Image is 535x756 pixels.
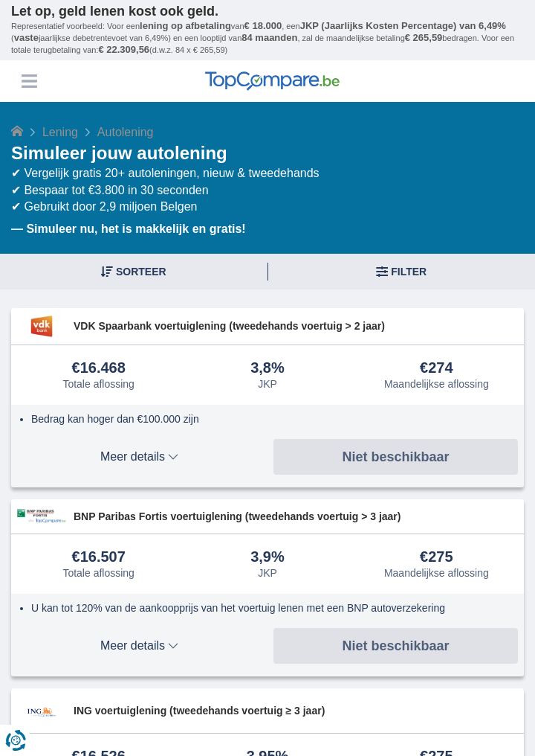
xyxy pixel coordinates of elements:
div: 3,9% [250,549,285,566]
span: € 265,59 [405,32,443,43]
div: JKP [258,567,277,579]
span: Meer details [17,640,262,652]
div: Maandelijkse aflossing [384,567,489,579]
span: € 18.000 [244,20,282,31]
button: Menu [18,70,40,92]
span: VDK Spaarbank voertuiglening (tweedehands voertuig > 2 jaar) [74,318,518,333]
div: 3,8% [250,360,285,377]
span: JKP (Jaarlijks Kosten Percentage) van 6,49% [300,20,506,31]
span: Niet beschikbaar [342,450,449,464]
img: product.pl.alt VDK bank [17,314,66,339]
div: €274 [420,360,453,377]
div: €16.507 [72,549,126,566]
li: U kan tot 120% van de aankoopprijs van het voertuig lenen met een BNP autoverzekering [31,600,513,615]
img: product.pl.alt BNP Paribas Fortis [17,509,66,523]
span: ING voertuiglening (tweedehands voertuig ≥ 3 jaar) [74,703,518,718]
div: Totale aflossing [62,567,134,579]
span: Filter [391,266,427,277]
span: vaste [14,32,39,43]
p: Let op, geld lenen kost ook geld. [11,4,524,20]
h1: Simuleer jouw autolening [11,141,524,165]
img: product.pl.alt ING [17,694,66,727]
li: Bedrag kan hoger dan €100.000 zijn [31,411,513,426]
div: €16.468 [72,360,126,377]
button: Niet beschikbaar [273,439,518,475]
span: € 22.309,56 [98,44,149,55]
button: Meer details [17,628,262,664]
span: 84 maanden [241,32,297,43]
div: ✔ Vergelijk gratis 20+ autoleningen, nieuw & tweedehands ✔ Bespaar tot €3.800 in 30 seconden ✔ Ge... [11,165,524,217]
button: Meer details [17,439,262,475]
div: JKP [258,378,277,390]
span: Meer details [17,451,262,463]
a: Lening [42,126,78,138]
img: TopCompare [205,71,340,91]
span: lening op afbetaling [140,20,231,31]
div: Totale aflossing [62,378,134,390]
div: €275 [420,549,453,566]
span: Autolening [97,126,154,138]
div: Maandelijkse aflossing [384,378,489,390]
span: Niet beschikbaar [342,639,449,653]
p: Representatief voorbeeld: Voor een van , een ( jaarlijkse debetrentevoet van 6,49%) en een loopti... [11,20,524,57]
button: Niet beschikbaar [273,628,518,664]
b: — Simuleer nu, het is makkelijk en gratis! [11,222,246,235]
span: BNP Paribas Fortis voertuiglening (tweedehands voertuig > 3 jaar) [74,509,518,524]
a: Home [11,126,23,138]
